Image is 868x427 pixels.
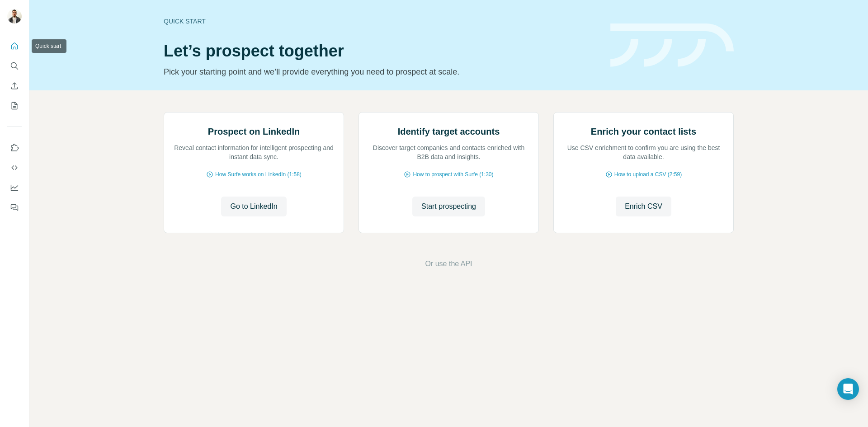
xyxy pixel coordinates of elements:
button: Enrich CSV [7,78,22,94]
p: Use CSV enrichment to confirm you are using the best data available. [563,143,724,161]
button: Dashboard [7,179,22,196]
button: Go to LinkedIn [221,197,286,216]
h2: Identify target accounts [398,125,500,138]
span: Go to LinkedIn [230,201,277,212]
button: Use Surfe API [7,160,22,176]
span: Enrich CSV [625,201,662,212]
h2: Prospect on LinkedIn [208,125,300,138]
button: Feedback [7,199,22,216]
span: How to prospect with Surfe (1:30) [413,170,493,178]
span: Start prospecting [421,201,476,212]
p: Pick your starting point and we’ll provide everything you need to prospect at scale. [164,66,599,78]
div: Open Intercom Messenger [837,378,859,400]
img: banner [610,23,734,67]
span: How Surfe works on LinkedIn (1:58) [215,170,302,178]
button: Start prospecting [412,197,485,216]
button: Quick start [7,38,22,54]
p: Discover target companies and contacts enriched with B2B data and insights. [368,143,529,161]
span: How to upload a CSV (2:59) [614,170,682,178]
div: Quick start [164,17,599,26]
button: Search [7,58,22,74]
button: Use Surfe on LinkedIn [7,140,22,156]
h1: Let’s prospect together [164,42,599,60]
button: My lists [7,98,22,114]
button: Or use the API [425,258,472,269]
button: Enrich CSV [616,197,671,216]
h2: Enrich your contact lists [591,125,696,138]
img: Avatar [7,9,22,23]
p: Reveal contact information for intelligent prospecting and instant data sync. [173,143,335,161]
